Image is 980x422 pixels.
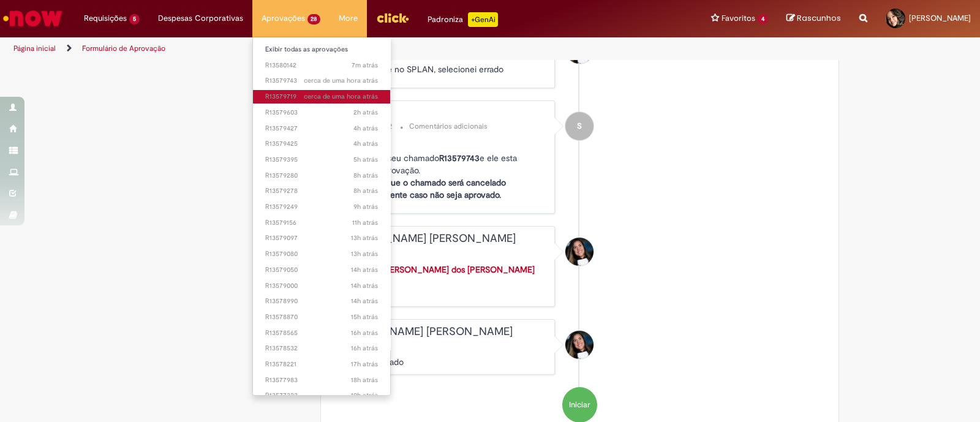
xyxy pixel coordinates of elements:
span: R13579156 [265,218,379,228]
span: 28 [307,14,321,24]
time: 30/09/2025 05:05:28 [353,155,378,164]
a: Aberto R13579097 : [253,232,391,245]
div: Caroline Da Silva Fernandes [565,238,594,266]
span: 11h atrás [352,218,378,227]
div: Sistema [340,107,549,119]
time: 29/09/2025 16:34:28 [351,360,378,369]
time: 29/09/2025 22:15:54 [352,218,378,227]
a: Aberto R13579156 : [253,216,391,230]
a: Aberto R13577983 : [253,374,391,387]
span: R13579080 [265,249,379,259]
div: [PERSON_NAME] [PERSON_NAME] [340,233,549,245]
a: Aberto R13579278 : [253,184,391,198]
li: Caroline da Silva Fernandes [330,319,830,375]
a: Aberto R13578532 : [253,342,391,355]
span: 16h atrás [351,328,378,337]
a: Formulário de Aprovação [82,43,165,53]
b: Lembrando que o chamado será cancelado automaticamente caso não seja aprovado. [340,177,506,200]
time: 29/09/2025 17:26:30 [351,328,378,337]
a: Aberto R13579719 : [253,90,391,104]
time: 30/09/2025 09:34:54 [352,61,378,70]
span: R13579280 [265,171,379,181]
small: Comentários adicionais [409,121,488,132]
span: 4h atrás [353,124,378,133]
img: click_logo_yellow_360x200.png [376,9,409,27]
span: 17h atrás [351,360,378,369]
span: 4h atrás [353,139,378,148]
span: R13579097 [265,233,379,243]
a: Aberto R13578990 : [253,295,391,308]
time: 30/09/2025 05:55:45 [353,124,378,133]
div: [PERSON_NAME] [PERSON_NAME] [337,326,549,338]
div: 25.5 KB [340,263,549,300]
span: Iniciar [569,399,590,411]
span: 16h atrás [351,344,378,353]
span: R13578221 [265,360,379,369]
span: Despesas Corporativas [158,12,243,24]
span: 19h atrás [351,391,378,400]
span: 18h atrás [351,375,378,385]
b: R13579743 [439,153,480,164]
p: R13579743 criado [337,356,549,368]
span: R13579603 [265,108,379,118]
a: Aberto R13578565 : [253,326,391,340]
div: Caroline Da Silva Fernandes [565,331,594,359]
span: 8h atrás [353,186,378,195]
span: 14h atrás [351,265,378,274]
time: 30/09/2025 01:32:43 [353,186,378,195]
span: 14h atrás [351,296,378,306]
span: 8h atrás [353,171,378,180]
span: cerca de uma hora atrás [304,76,378,85]
a: Aberto R13579427 : [253,122,391,135]
time: 29/09/2025 18:34:53 [351,312,378,322]
span: R13578565 [265,328,379,338]
time: 29/09/2025 19:58:05 [351,265,378,274]
span: R13577983 [265,375,379,385]
time: 30/09/2025 01:38:09 [353,171,378,180]
a: Aberto R13579603 : [253,106,391,119]
a: Rascunhos [786,13,841,24]
a: Aberto R13578870 : [253,311,391,324]
a: Interações [PERSON_NAME] dos [PERSON_NAME] (1).xlsx [340,264,535,287]
span: R13578532 [265,344,379,353]
a: Aberto R13579050 : [253,263,391,277]
div: System [565,112,594,140]
span: 7m atrás [352,61,378,70]
img: ServiceNow [1,6,64,31]
a: Exibir todas as aprovações [253,43,391,56]
span: 2h atrás [353,108,378,117]
time: 29/09/2025 19:35:30 [351,281,378,290]
span: R13579249 [265,202,379,212]
time: 29/09/2025 19:26:43 [351,296,378,306]
span: R13579050 [265,265,379,275]
span: 15h atrás [351,312,378,322]
ul: Trilhas de página [9,37,644,60]
span: 13h atrás [351,233,378,243]
time: 29/09/2025 21:00:59 [351,233,378,243]
time: 30/09/2025 05:54:43 [353,139,378,148]
p: +GenAi [468,12,498,27]
span: 13h atrás [351,249,378,258]
p: Olá! Recebemos seu chamado e ele esta pendente aprovação. [340,140,549,201]
span: R13578990 [265,296,379,306]
a: Aberto R13580142 : [253,59,391,72]
a: Aberto R13579395 : [253,153,391,167]
div: Padroniza [428,12,498,27]
span: 4 [758,14,768,24]
span: More [339,12,358,24]
a: Aberto R13579000 : [253,279,391,293]
span: Favoritos [722,12,755,24]
span: R13579395 [265,155,379,165]
span: 9h atrás [353,202,378,211]
time: 29/09/2025 20:34:54 [351,249,378,258]
a: Aberto R13578221 : [253,358,391,371]
a: Aberto R13579080 : [253,247,391,261]
a: Aberto R13579280 : [253,169,391,183]
span: R13579000 [265,281,379,291]
span: R13579719 [265,92,379,102]
time: 29/09/2025 17:21:21 [351,344,378,353]
span: R13580142 [265,61,379,70]
time: 30/09/2025 00:36:44 [353,202,378,211]
span: S [577,111,582,141]
a: Aberto R13577323 : [253,389,391,402]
